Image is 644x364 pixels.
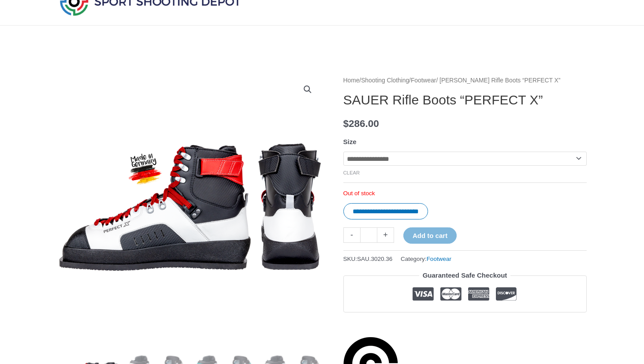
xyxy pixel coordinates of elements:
h1: SAUER Rifle Boots “PERFECT X” [343,92,587,108]
span: SAU.3020.36 [357,256,392,262]
iframe: Customer reviews powered by Trustpilot [343,319,587,330]
a: View full-screen image gallery [300,82,316,97]
bdi: 286.00 [343,118,379,129]
input: Product quantity [360,227,377,243]
a: - [343,227,360,243]
a: Footwear [427,256,451,262]
nav: Breadcrumb [343,75,587,86]
label: Size [343,138,357,145]
legend: Guaranteed Safe Checkout [419,269,511,282]
a: Home [343,77,360,84]
a: Clear options [343,170,360,175]
span: Category: [401,253,451,264]
a: Shooting Clothing [361,77,409,84]
button: Add to cart [403,227,457,244]
a: Footwear [411,77,436,84]
span: SKU: [343,253,393,264]
p: Out of stock [343,189,587,197]
a: + [377,227,394,243]
span: $ [343,118,349,129]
